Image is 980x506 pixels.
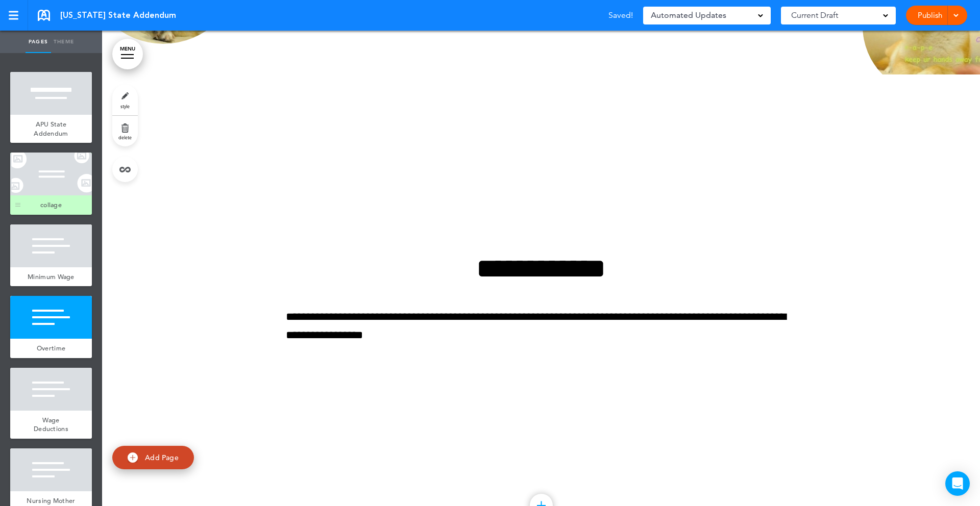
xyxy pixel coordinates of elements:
[651,8,726,22] span: Automated Updates
[118,134,132,140] span: delete
[145,453,179,462] span: Add Page
[28,272,75,281] span: Minimum Wage
[608,11,633,19] span: Saved!
[914,6,946,25] a: Publish
[10,339,92,358] a: Overtime
[51,31,77,53] a: Theme
[112,39,143,69] a: MENU
[128,452,138,463] img: add.svg
[34,120,68,138] span: APU State Addendum
[112,116,138,146] a: delete
[34,416,68,434] span: Wage Deductions
[10,115,92,143] a: APU State Addendum
[37,344,65,352] span: Overtime
[40,200,62,209] span: collage
[791,8,838,22] span: Current Draft
[10,267,92,287] a: Minimum Wage
[120,103,130,109] span: style
[945,471,970,496] div: Open Intercom Messenger
[10,195,92,215] a: collage
[10,411,92,439] a: Wage Deductions
[112,85,138,115] a: style
[60,10,176,21] span: [US_STATE] State Addendum
[26,31,51,53] a: Pages
[112,446,194,470] a: Add Page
